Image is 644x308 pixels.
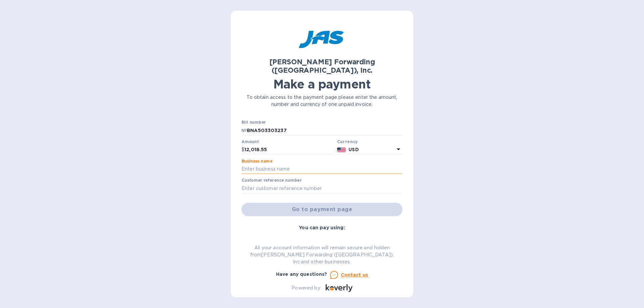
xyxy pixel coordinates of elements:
[241,244,402,265] p: All your account information will remain secure and hidden from [PERSON_NAME] Forwarding ([GEOGRA...
[241,77,402,91] h1: Make a payment
[341,272,368,278] u: Contact us
[269,58,375,74] b: [PERSON_NAME] Forwarding ([GEOGRAPHIC_DATA]), Inc.
[241,140,259,144] label: Amount
[247,125,402,135] input: Enter bill number
[241,146,245,153] p: $
[276,271,327,277] b: Have any questions?
[337,147,346,152] img: USD
[241,183,402,193] input: Enter customer reference number
[299,225,345,230] b: You can pay using:
[348,147,359,152] b: USD
[241,159,272,163] label: Business name
[245,145,334,155] input: 0.00
[337,139,358,144] b: Currency
[291,285,320,292] p: Powered by
[241,179,302,183] label: Customer reference number
[241,164,402,174] input: Enter business name
[241,127,247,134] p: №
[241,94,402,108] p: To obtain access to the payment page please enter the amount, number and currency of one unpaid i...
[241,121,266,125] label: Bill number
